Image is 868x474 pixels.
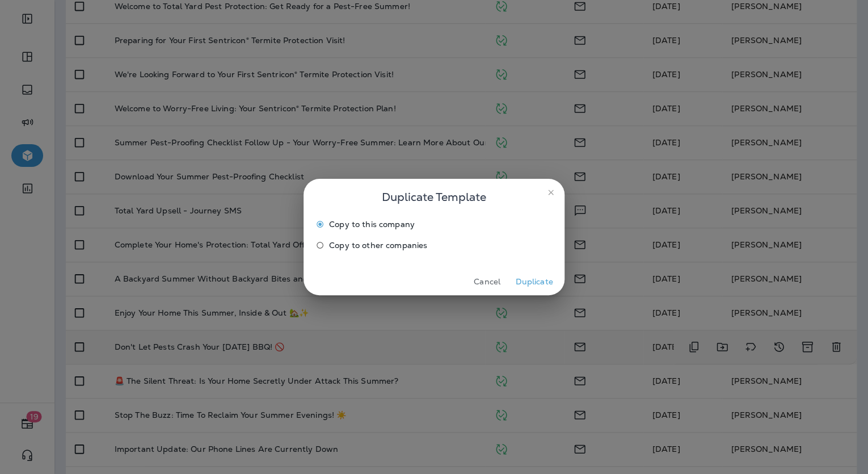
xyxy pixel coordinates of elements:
[466,273,508,291] button: Cancel
[542,183,560,202] button: close
[382,188,486,206] span: Duplicate Template
[513,273,555,291] button: Duplicate
[329,241,427,250] span: Copy to other companies
[329,220,415,229] span: Copy to this company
